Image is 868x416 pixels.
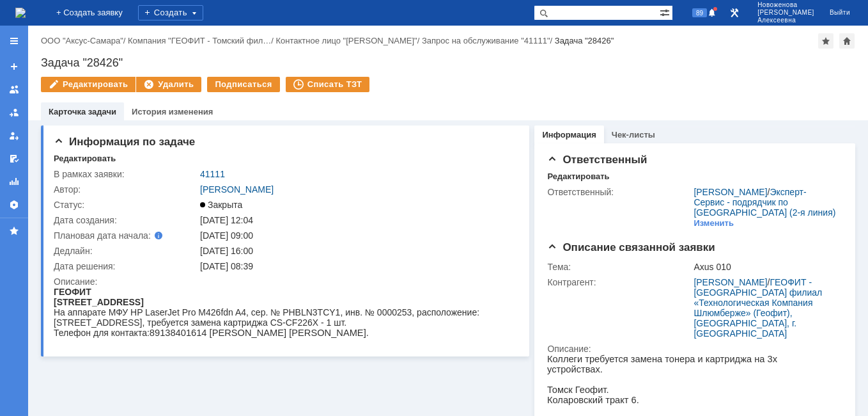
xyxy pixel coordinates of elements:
[547,241,715,253] span: Описание связанной заявки
[15,8,26,18] img: logo
[54,261,198,271] div: Дата решения:
[547,262,691,272] div: Тема:
[54,200,198,210] div: Статус:
[555,36,614,45] div: Задача "28426"
[128,36,271,45] a: Компания "ГЕОФИТ - Томский фил…
[54,215,198,225] div: Дата создания:
[199,372,240,383] span: сетевого
[96,41,315,51] span: 89138401614 [PERSON_NAME] [PERSON_NAME].
[422,36,555,45] div: /
[54,276,515,287] div: Описание:
[757,1,814,9] span: Новоженова
[660,6,672,18] span: Расширенный поиск
[24,146,128,156] span: A replacement is required.
[275,36,417,45] a: Контактное лицо "[PERSON_NAME]"
[54,184,198,195] div: Автор:
[114,291,118,301] span: в
[200,230,512,241] div: [DATE] 09:00
[72,291,111,301] span: картридж
[547,172,609,182] div: Редактировать
[694,187,767,197] a: [PERSON_NAME]
[547,187,691,197] div: Ответственный:
[547,344,839,354] div: Описание:
[41,36,128,45] div: /
[132,107,213,116] a: История изменения
[242,372,286,383] span: принтера
[694,277,822,339] a: ГЕОФИТ - [GEOGRAPHIC_DATA] филиал «Технологическая Компания Шлюмберже» (Геофит), [GEOGRAPHIC_DATA...
[4,79,24,100] a: Заявки на командах
[422,36,550,45] a: Запрос на обслуживание "41111"
[275,36,421,45] div: /
[4,125,24,146] a: Мои заявки
[49,107,116,116] a: Карточка задачи
[757,17,814,24] span: Алексеевна
[727,5,742,20] a: Перейти в интерфейс администратора
[41,56,855,69] div: Задача "28426"
[200,215,512,225] div: [DATE] 12:04
[694,262,837,272] div: Axus 010
[542,130,596,140] a: Информация
[54,230,182,241] div: Плановая дата начала:
[757,9,814,17] span: [PERSON_NAME]
[4,172,24,192] a: Отчеты
[4,56,24,77] a: Создать заявку
[694,187,835,218] a: Эксперт-Сервис - подрядчик по [GEOGRAPHIC_DATA] (2-я линия)
[200,200,242,210] span: Закрыта
[138,5,203,20] div: Создать
[612,130,655,140] a: Чек-листы
[57,280,59,291] span: !
[54,246,198,256] div: Дедлайн:
[4,148,24,169] a: Мои согласования
[694,218,734,228] div: Изменить
[160,291,245,301] span: LaserJet M1132 MFP
[31,291,70,301] span: заменить
[4,195,24,215] a: Настройки
[200,169,225,179] a: 41111
[121,291,160,301] span: принтере
[162,372,196,383] span: Работа
[54,136,195,148] span: Информация по задаче
[818,33,833,49] div: Добавить в избранное
[200,184,274,195] a: [PERSON_NAME]
[200,246,512,256] div: [DATE] 16:00
[128,36,275,45] div: /
[694,187,837,218] div: /
[839,33,855,49] div: Сделать домашней страницей
[4,102,24,123] a: Заявки в моей ответственности
[694,277,767,287] a: [PERSON_NAME]
[547,277,691,287] div: Контрагент:
[54,154,116,164] div: Редактировать
[200,261,512,271] div: [DATE] 08:39
[694,277,837,339] div: /
[692,8,707,17] span: 89
[54,169,198,179] div: В рамках заявки:
[41,36,123,45] a: ООО "Аксус-Самара"
[547,154,647,166] span: Ответственный
[15,8,26,18] a: Перейти на домашнюю страницу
